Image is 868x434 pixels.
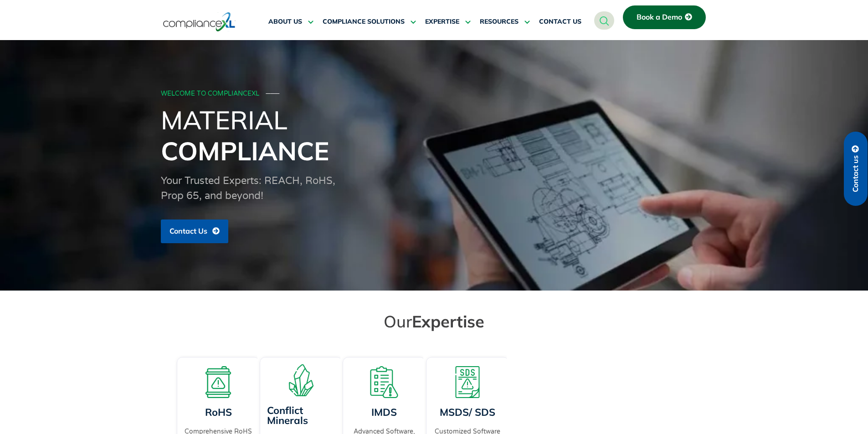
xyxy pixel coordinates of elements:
[169,227,207,235] span: Contact Us
[425,11,471,33] a: EXPERTISE
[480,11,530,33] a: RESOURCES
[425,18,459,26] span: EXPERTISE
[163,11,236,32] img: logo-one.svg
[480,18,519,26] span: RESOURCES
[594,11,614,30] a: navsearch-button
[161,104,708,166] h1: Material
[266,90,280,97] span: ───
[161,90,705,98] div: WELCOME TO COMPLIANCEXL
[539,18,581,26] span: CONTACT US
[161,220,228,243] a: Contact Us
[179,311,689,332] h2: Our
[268,11,313,33] a: ABOUT US
[202,366,234,398] img: A board with a warning sign
[623,5,706,29] a: Book a Demo
[440,406,495,419] a: MSDS/ SDS
[205,406,231,419] a: RoHS
[539,11,581,33] a: CONTACT US
[161,135,329,167] span: Compliance
[368,366,400,398] img: A list board with a warning
[161,175,335,202] span: Your Trusted Experts: REACH, RoHS, Prop 65, and beyond!
[323,11,416,33] a: COMPLIANCE SOLUTIONS
[285,364,317,396] img: A representation of minerals
[412,311,484,332] span: Expertise
[852,155,860,192] span: Contact us
[371,406,397,419] a: IMDS
[637,13,682,21] span: Book a Demo
[323,18,405,26] span: COMPLIANCE SOLUTIONS
[268,18,302,26] span: ABOUT US
[267,404,308,427] a: Conflict Minerals
[452,366,483,398] img: A warning board with SDS displaying
[844,132,868,206] a: Contact us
